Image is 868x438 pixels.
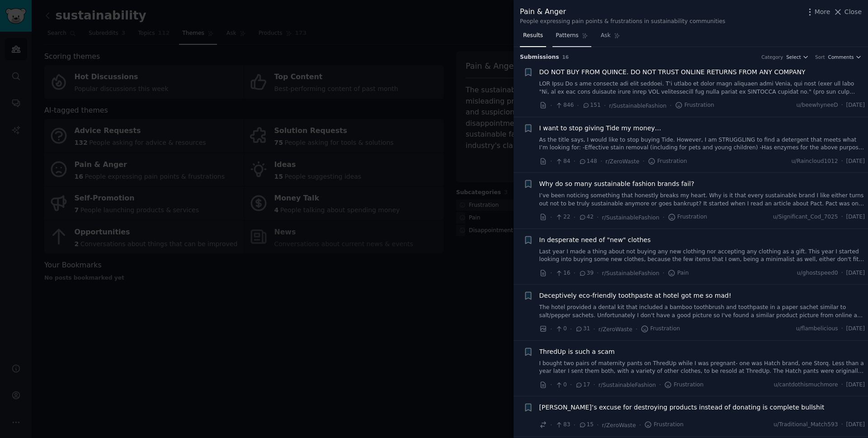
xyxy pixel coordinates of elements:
span: 16 [562,54,569,60]
span: u/Raincloud1012 [792,157,838,166]
span: 15 [579,421,594,429]
span: u/Significant_Cod_7025 [773,213,838,221]
a: Ask [598,29,623,47]
span: 0 [555,381,566,389]
a: [PERSON_NAME]’s excuse for destroying products instead of donating is complete bullshit [539,403,825,412]
span: · [600,157,602,166]
span: Frustration [644,421,684,429]
span: Frustration [675,101,714,109]
span: [DATE] [846,381,865,389]
span: · [659,380,661,390]
span: · [574,420,576,430]
span: · [550,380,552,390]
a: ThredUp is such a scam [539,347,615,357]
span: · [570,380,572,390]
span: · [663,213,665,222]
span: 42 [579,213,594,221]
span: · [604,101,606,110]
span: · [597,213,599,222]
span: r/ZeroWaste [605,158,639,165]
span: Patterns [556,32,578,40]
span: Pain [668,269,689,277]
button: Close [833,7,862,17]
span: Select [786,54,801,60]
span: r/SustainableFashion [609,103,666,109]
div: Pain & Anger [520,6,725,18]
span: Ask [601,32,611,40]
span: · [636,324,637,334]
span: u/ghostspeed0 [797,269,838,277]
span: [DATE] [846,213,865,221]
span: 17 [575,381,590,389]
span: · [841,325,843,333]
span: [DATE] [846,325,865,333]
span: 151 [582,101,601,109]
a: Last year I made a thing about not buying any new clothing nor accepting any clothing as a gift. ... [539,248,865,264]
span: Submission s [520,53,559,62]
span: [DATE] [846,157,865,166]
button: More [805,7,830,17]
span: · [841,269,843,277]
span: [DATE] [846,269,865,277]
span: Results [523,32,543,40]
span: 39 [579,269,594,277]
a: The hotel provided a dental kit that included a bamboo toothbrush and toothpaste in a paper sache... [539,304,865,319]
span: Frustration [668,213,707,221]
a: I want to stop giving Tide my money… [539,124,661,133]
a: I bought two pairs of maternity pants on ThredUp while I was pregnant- one was Hatch brand, one S... [539,360,865,376]
span: · [841,157,843,166]
span: Frustration [664,381,703,389]
span: · [841,213,843,221]
span: [DATE] [846,421,865,429]
span: More [815,7,830,17]
span: 84 [555,157,570,166]
span: Frustration [641,325,680,333]
span: · [841,101,843,109]
div: Sort [815,54,825,60]
span: · [550,324,552,334]
span: 16 [555,269,570,277]
span: · [550,213,552,222]
span: Frustration [648,157,687,166]
span: 148 [579,157,597,166]
a: Deceptively eco-friendly toothpaste at hotel got me so mad! [539,291,731,300]
span: u/cantdothismuchmore [774,381,838,389]
span: · [550,268,552,278]
span: · [577,101,579,110]
span: · [550,157,552,166]
span: · [550,420,552,430]
span: · [593,380,595,390]
span: r/SustainableFashion [602,214,660,221]
span: r/ZeroWaste [602,422,636,428]
a: As the title says, I would like to stop buying Tide. However, I am STRUGGLING to find a detergent... [539,136,865,152]
div: Category [761,54,783,60]
button: Comments [828,54,862,60]
a: LOR Ipsu Do s ame consecte adi elit seddoei. T'i utlabo et dolor magn aliquaen admi Venia, qui no... [539,80,865,96]
span: 83 [555,421,570,429]
span: · [841,381,843,389]
a: DO NOT BUY FROM QUINCE. DO NOT TRUST ONLINE RETURNS FROM ANY COMPANY [539,67,806,77]
span: r/SustainableFashion [602,270,660,276]
span: · [670,101,671,110]
span: · [597,268,599,278]
span: 0 [555,325,566,333]
button: Select [786,54,809,60]
span: u/Traditional_Match593 [774,421,838,429]
span: · [597,420,599,430]
span: · [550,101,552,110]
a: In desperate need of "new" clothes [539,235,651,245]
span: · [570,324,572,334]
span: [DATE] [846,101,865,109]
span: Close [844,7,862,17]
a: Results [520,29,546,47]
a: Why do so many sustainable fashion brands fail? [539,179,694,189]
span: Comments [828,54,854,60]
span: u/flambelicious [796,325,838,333]
span: · [841,421,843,429]
div: People expressing pain points & frustrations in sustainability communities [520,18,725,26]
